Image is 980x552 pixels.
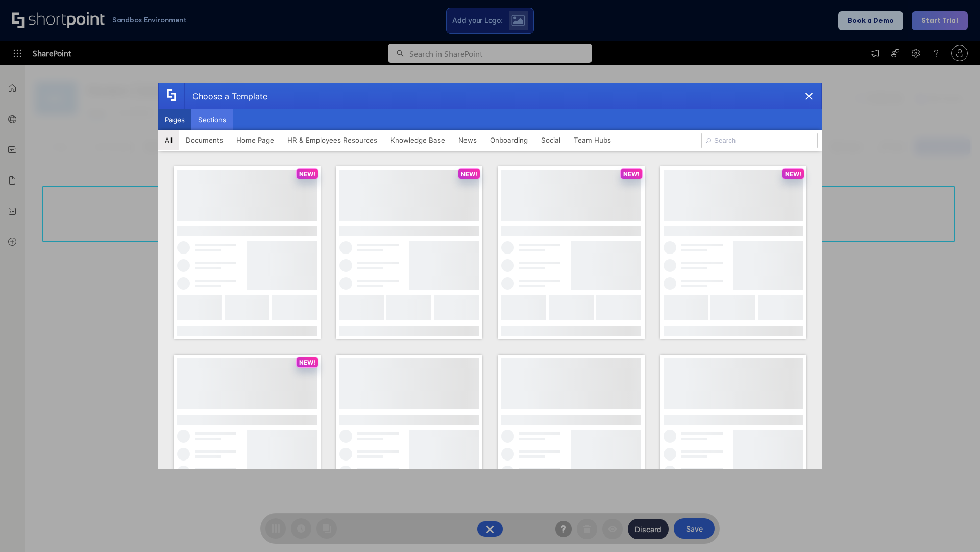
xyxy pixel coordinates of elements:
[158,130,179,150] button: All
[483,130,534,150] button: Onboarding
[158,83,822,469] div: template selector
[452,130,483,150] button: News
[191,109,233,130] button: Sections
[299,170,315,178] p: NEW!
[929,503,980,552] iframe: Chat Widget
[179,130,230,150] button: Documents
[230,130,281,150] button: Home Page
[567,130,618,150] button: Team Hubs
[184,83,267,109] div: Choose a Template
[281,130,384,150] button: HR & Employees Resources
[785,170,801,178] p: NEW!
[534,130,567,150] button: Social
[158,109,191,130] button: Pages
[623,170,640,178] p: NEW!
[299,359,315,366] p: NEW!
[384,130,452,150] button: Knowledge Base
[701,133,818,148] input: Search
[461,170,477,178] p: NEW!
